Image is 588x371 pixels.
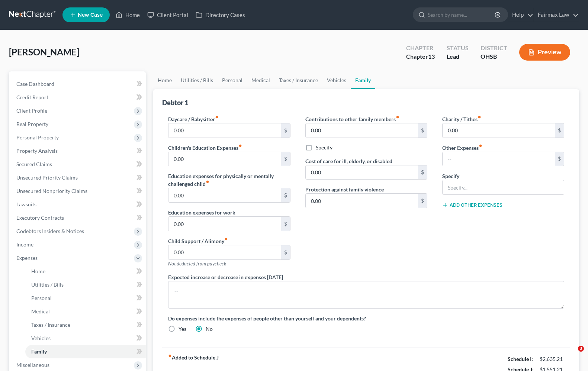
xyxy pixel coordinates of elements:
[10,171,146,184] a: Unsecured Priority Claims
[563,346,581,364] iframe: Intercom live chat
[306,194,418,208] input: --
[274,71,322,89] a: Taxes / Insurance
[322,71,351,89] a: Vehicles
[10,158,146,171] a: Secured Claims
[16,134,59,141] span: Personal Property
[16,148,58,154] span: Property Analysis
[534,8,579,22] a: Fairmax Law
[555,123,564,138] div: $
[281,188,290,202] div: $
[305,185,384,193] label: Protection against family violence
[16,81,54,87] span: Case Dashboard
[168,273,283,281] label: Expected increase or decrease in expenses [DATE]
[16,362,49,368] span: Miscellaneous
[443,152,555,166] input: --
[179,325,186,333] label: Yes
[162,98,188,107] div: Debtor 1
[168,172,290,188] label: Education expenses for physically or mentally challenged child
[168,217,281,231] input: --
[16,107,47,114] span: Client Profile
[31,348,47,355] span: Family
[16,94,48,100] span: Credit Report
[306,165,418,180] input: --
[306,123,418,138] input: --
[168,314,564,322] label: Do expenses include the expenses of people other than yourself and your dependents?
[418,194,427,208] div: $
[168,245,281,259] input: --
[25,318,146,332] a: Taxes / Insurance
[168,123,281,138] input: --
[168,115,219,123] label: Daycare / Babysitter
[247,71,274,89] a: Medical
[447,52,469,61] div: Lead
[16,255,38,261] span: Expenses
[31,281,64,288] span: Utilities / Bills
[168,188,281,202] input: --
[281,245,290,259] div: $
[25,332,146,345] a: Vehicles
[9,46,79,57] span: [PERSON_NAME]
[443,180,564,194] input: Specify...
[305,115,399,123] label: Contributions to other family members
[206,325,213,333] label: No
[31,295,52,301] span: Personal
[168,152,281,166] input: --
[16,241,33,248] span: Income
[478,115,481,119] i: fiber_manual_record
[31,268,45,274] span: Home
[578,346,584,352] span: 3
[16,121,48,127] span: Real Property
[10,184,146,198] a: Unsecured Nonpriority Claims
[508,356,533,362] strong: Schedule I:
[443,123,555,138] input: --
[418,123,427,138] div: $
[10,91,146,104] a: Credit Report
[31,322,70,328] span: Taxes / Insurance
[168,237,228,245] label: Child Support / Alimony
[25,345,146,358] a: Family
[406,52,435,61] div: Chapter
[479,144,482,148] i: fiber_manual_record
[25,278,146,291] a: Utilities / Bills
[447,44,469,52] div: Status
[442,144,482,152] label: Other Expenses
[316,144,332,151] label: Specify
[168,261,226,267] span: Not deducted from paycheck
[16,161,52,167] span: Secured Claims
[442,115,481,123] label: Charity / Tithes
[281,152,290,166] div: $
[31,308,50,314] span: Medical
[281,217,290,231] div: $
[10,211,146,225] a: Executory Contracts
[396,115,399,119] i: fiber_manual_record
[112,8,144,22] a: Home
[168,209,235,216] label: Education expenses for work
[428,53,435,60] span: 13
[508,8,533,22] a: Help
[16,174,78,181] span: Unsecured Priority Claims
[428,8,496,22] input: Search by name...
[481,52,507,61] div: OHSB
[16,201,36,207] span: Lawsuits
[10,144,146,158] a: Property Analysis
[25,291,146,305] a: Personal
[305,157,392,165] label: Cost of care for ill, elderly, or disabled
[406,44,435,52] div: Chapter
[10,198,146,211] a: Lawsuits
[418,165,427,180] div: $
[78,12,103,18] span: New Case
[224,237,228,241] i: fiber_manual_record
[281,123,290,138] div: $
[25,265,146,278] a: Home
[442,202,502,208] button: Add Other Expenses
[176,71,218,89] a: Utilities / Bills
[153,71,176,89] a: Home
[144,8,192,22] a: Client Portal
[555,152,564,166] div: $
[25,305,146,318] a: Medical
[481,44,507,52] div: District
[238,144,242,148] i: fiber_manual_record
[192,8,249,22] a: Directory Cases
[31,335,51,341] span: Vehicles
[206,180,209,184] i: fiber_manual_record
